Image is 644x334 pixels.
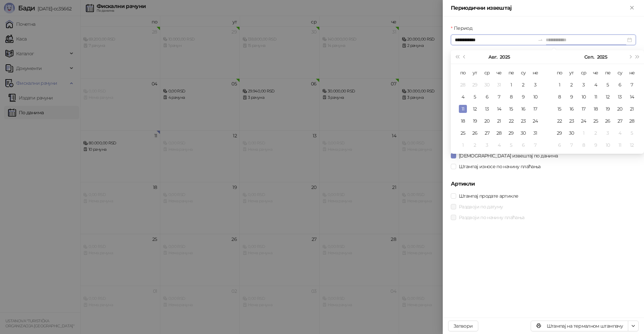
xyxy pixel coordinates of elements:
div: 31 [495,81,503,89]
td: 2025-09-07 [529,139,541,151]
td: 2025-09-30 [566,127,578,139]
div: 15 [555,105,563,113]
td: 2025-08-13 [481,103,493,115]
button: Изабери годину [597,50,607,64]
div: 1 [459,141,467,149]
td: 2025-08-21 [493,115,505,127]
td: 2025-09-28 [626,115,638,127]
div: 31 [531,129,539,137]
th: су [614,67,626,79]
div: 18 [592,105,600,113]
div: 25 [459,129,467,137]
th: че [493,67,505,79]
td: 2025-10-09 [590,139,602,151]
td: 2025-08-04 [457,91,469,103]
td: 2025-09-14 [626,91,638,103]
td: 2025-09-02 [469,139,481,151]
div: 12 [604,93,612,101]
td: 2025-07-28 [457,79,469,91]
td: 2025-10-03 [602,127,614,139]
td: 2025-09-22 [553,115,566,127]
td: 2025-08-03 [529,79,541,91]
button: Штампај на термалном штампачу [531,321,628,331]
div: 18 [459,117,467,125]
td: 2025-08-28 [493,127,505,139]
td: 2025-08-05 [469,91,481,103]
div: 11 [592,93,600,101]
div: 20 [616,105,624,113]
div: 7 [568,141,576,149]
td: 2025-10-11 [614,139,626,151]
div: 7 [531,141,539,149]
div: 8 [507,93,515,101]
span: Штампај износе по начину плаћања [456,163,543,170]
th: не [626,67,638,79]
button: Претходна година (Control + left) [453,50,461,64]
th: пе [505,67,517,79]
td: 2025-10-12 [626,139,638,151]
button: Претходни месец (PageUp) [461,50,468,64]
td: 2025-07-30 [481,79,493,91]
div: 19 [604,105,612,113]
td: 2025-08-26 [469,127,481,139]
div: 24 [580,117,588,125]
div: 30 [519,129,527,137]
div: 16 [568,105,576,113]
div: 20 [483,117,491,125]
div: 2 [471,141,479,149]
td: 2025-08-14 [493,103,505,115]
div: 6 [616,81,624,89]
div: 9 [519,93,527,101]
td: 2025-09-19 [602,103,614,115]
div: 23 [519,117,527,125]
td: 2025-08-22 [505,115,517,127]
th: ут [566,67,578,79]
div: 26 [604,117,612,125]
div: 27 [483,129,491,137]
td: 2025-09-07 [626,79,638,91]
td: 2025-09-21 [626,103,638,115]
th: ср [481,67,493,79]
div: 3 [604,129,612,137]
div: 29 [471,81,479,89]
td: 2025-08-27 [481,127,493,139]
div: 30 [483,81,491,89]
td: 2025-08-08 [505,91,517,103]
div: 6 [483,93,491,101]
div: 3 [531,81,539,89]
button: Следећа година (Control + right) [634,50,641,64]
div: 14 [628,93,636,101]
div: 15 [507,105,515,113]
div: 7 [628,81,636,89]
div: 14 [495,105,503,113]
td: 2025-10-01 [578,127,590,139]
div: 4 [459,93,467,101]
div: 29 [507,129,515,137]
div: 11 [616,141,624,149]
td: 2025-09-10 [578,91,590,103]
div: 7 [495,93,503,101]
div: 5 [507,141,515,149]
span: Раздвоји по датуму [456,203,505,210]
div: 10 [531,93,539,101]
div: 3 [580,81,588,89]
div: 4 [495,141,503,149]
td: 2025-09-13 [614,91,626,103]
td: 2025-09-06 [517,139,529,151]
div: 10 [580,93,588,101]
span: Раздвоји по начину плаћања [456,214,527,221]
div: 9 [592,141,600,149]
th: су [517,67,529,79]
td: 2025-09-15 [553,103,566,115]
div: 5 [604,81,612,89]
div: 3 [483,141,491,149]
td: 2025-08-30 [517,127,529,139]
div: 21 [628,105,636,113]
div: 24 [531,117,539,125]
div: 4 [592,81,600,89]
td: 2025-09-23 [566,115,578,127]
th: по [457,67,469,79]
td: 2025-09-03 [481,139,493,151]
div: 12 [471,105,479,113]
div: 17 [531,105,539,113]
